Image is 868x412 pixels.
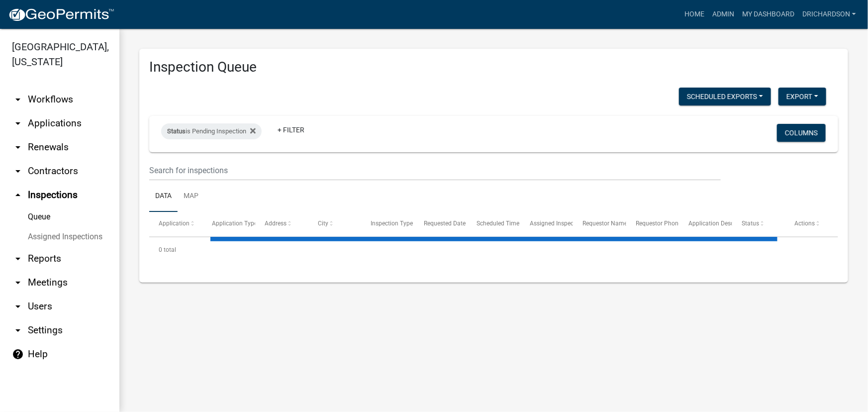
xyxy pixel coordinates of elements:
[467,212,520,236] datatable-header-cell: Scheduled Time
[573,212,626,236] datatable-header-cell: Requestor Name
[626,212,679,236] datatable-header-cell: Requestor Phone
[680,5,708,24] a: Home
[308,212,362,236] datatable-header-cell: City
[212,220,257,227] span: Application Type
[255,212,308,236] datatable-header-cell: Address
[785,212,838,236] datatable-header-cell: Actions
[530,220,581,227] span: Assigned Inspector
[708,5,738,24] a: Admin
[636,220,681,227] span: Requestor Phone
[149,59,838,76] h3: Inspection Queue
[12,189,24,201] i: arrow_drop_up
[742,220,759,227] span: Status
[371,220,413,227] span: Inspection Type
[520,212,574,236] datatable-header-cell: Assigned Inspector
[318,220,328,227] span: City
[12,117,24,129] i: arrow_drop_down
[178,181,204,212] a: Map
[798,5,860,24] a: drichardson
[202,212,256,236] datatable-header-cell: Application Type
[414,212,468,236] datatable-header-cell: Requested Date
[161,123,262,139] div: is Pending Inspection
[167,127,186,135] span: Status
[12,301,24,312] i: arrow_drop_down
[149,181,178,212] a: Data
[689,220,752,227] span: Application Description
[159,220,190,227] span: Application
[12,94,24,105] i: arrow_drop_down
[738,5,798,24] a: My Dashboard
[732,212,785,236] datatable-header-cell: Status
[12,141,24,153] i: arrow_drop_down
[149,237,838,262] div: 0 total
[777,124,826,142] button: Columns
[12,324,24,336] i: arrow_drop_down
[477,220,519,227] span: Scheduled Time
[12,165,24,177] i: arrow_drop_down
[12,277,24,289] i: arrow_drop_down
[361,212,414,236] datatable-header-cell: Inspection Type
[582,220,627,227] span: Requestor Name
[424,220,466,227] span: Requested Date
[149,160,721,181] input: Search for inspections
[270,121,312,139] a: + Filter
[149,212,202,236] datatable-header-cell: Application
[679,212,732,236] datatable-header-cell: Application Description
[12,348,24,360] i: help
[778,88,826,105] button: Export
[795,220,815,227] span: Actions
[679,88,771,105] button: Scheduled Exports
[12,253,24,265] i: arrow_drop_down
[265,220,287,227] span: Address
